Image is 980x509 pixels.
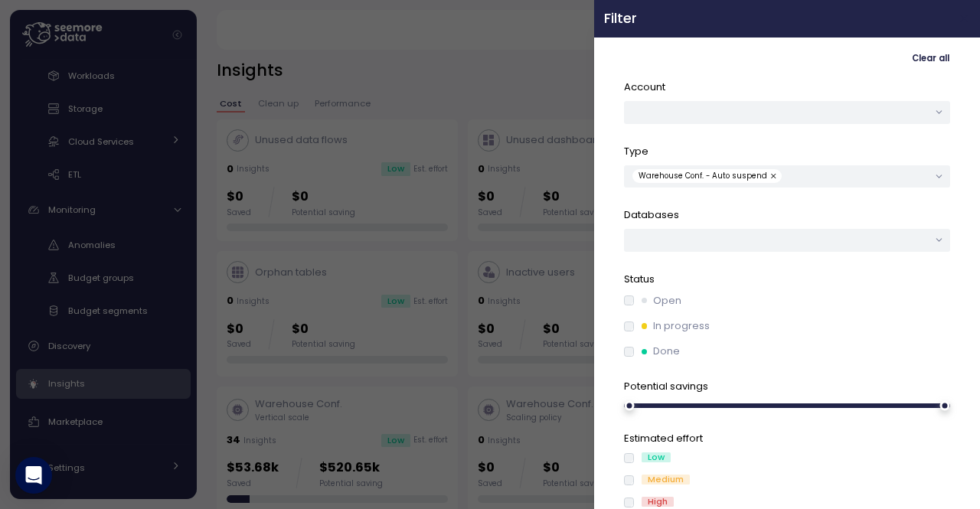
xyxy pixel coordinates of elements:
button: Clear all [911,47,950,70]
p: Estimated effort [624,431,950,446]
div: Medium [642,475,690,485]
p: Done [653,344,680,359]
div: Open Intercom Messenger [15,457,52,494]
p: Status [624,272,950,287]
h2: Filter [604,11,946,25]
p: Type [624,144,950,159]
p: Databases [624,207,950,223]
span: Clear all [912,48,949,69]
span: Warehouse Conf. - Auto suspend [639,169,767,183]
p: Account [624,80,950,95]
div: High [642,497,674,507]
p: Open [653,293,681,308]
p: In progress [653,318,710,334]
p: Potential savings [624,379,950,394]
div: Low [642,452,671,462]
